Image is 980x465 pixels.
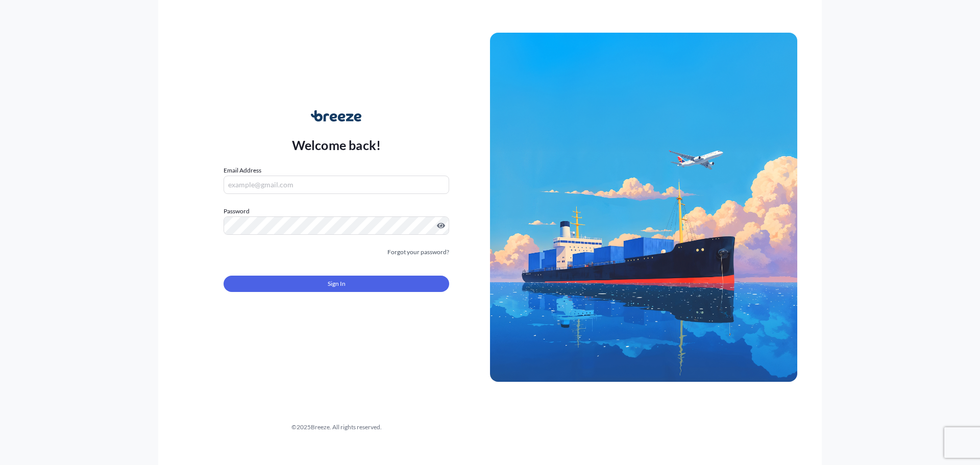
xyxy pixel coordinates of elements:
button: Sign In [224,276,449,292]
img: Ship illustration [490,33,797,382]
p: Welcome back! [292,137,381,153]
a: Forgot your password? [387,247,449,257]
span: Sign In [328,279,346,289]
div: © 2025 Breeze. All rights reserved. [183,422,490,432]
button: Show password [437,222,445,230]
input: example@gmail.com [224,176,449,194]
label: Email Address [224,165,261,176]
label: Password [224,206,449,216]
